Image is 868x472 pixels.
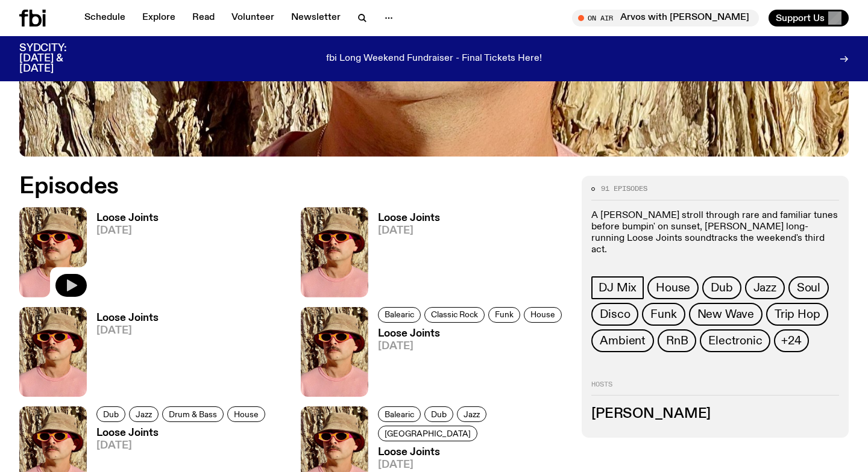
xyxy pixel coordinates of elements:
a: Loose Joints[DATE] [87,313,159,397]
a: Balearic [378,307,421,323]
span: [DATE] [378,226,440,236]
h3: Loose Joints [96,428,269,438]
a: Loose Joints[DATE] [87,213,159,297]
h2: Hosts [591,381,839,396]
a: Loose Joints[DATE] [368,213,440,297]
span: House [530,310,555,319]
h3: Loose Joints [378,329,565,339]
span: Balearic [385,409,414,418]
a: Read [185,10,222,26]
a: Trip Hop [766,303,828,326]
a: RnB [658,329,696,352]
a: Disco [591,303,638,326]
span: [DATE] [96,326,159,336]
span: Balearic [385,310,414,319]
span: Soul [797,281,820,294]
span: [DATE] [378,341,565,352]
a: Dub [96,406,125,422]
span: [DATE] [378,460,568,470]
a: Jazz [457,406,486,422]
span: Dub [431,409,447,418]
a: Jazz [129,406,159,422]
span: [GEOGRAPHIC_DATA] [385,429,471,438]
a: Dub [702,276,741,299]
p: fbi Long Weekend Fundraiser - Final Tickets Here! [326,54,542,64]
a: House [524,307,562,323]
a: Schedule [77,10,133,26]
a: Funk [642,303,685,326]
span: DJ Mix [599,281,637,294]
a: Classic Rock [424,307,485,323]
span: Ambient [600,334,646,347]
a: House [227,406,265,422]
h3: Loose Joints [378,447,568,458]
a: Jazz [745,276,785,299]
a: Ambient [591,329,654,352]
a: Explore [135,10,183,26]
img: Tyson stands in front of a paperbark tree wearing orange sunglasses, a suede bucket hat and a pin... [301,307,368,397]
span: Classic Rock [431,310,478,319]
a: [GEOGRAPHIC_DATA] [378,426,477,441]
h3: Loose Joints [96,313,159,323]
img: Tyson stands in front of a paperbark tree wearing orange sunglasses, a suede bucket hat and a pin... [301,207,368,297]
a: Drum & Bass [162,406,224,422]
img: Tyson stands in front of a paperbark tree wearing orange sunglasses, a suede bucket hat and a pin... [19,207,87,297]
a: Electronic [700,329,770,352]
span: RnB [666,334,688,347]
span: Disco [600,308,630,321]
button: On AirArvos with [PERSON_NAME] [572,10,759,26]
button: +24 [774,329,808,352]
a: House [647,276,699,299]
span: [DATE] [96,226,159,236]
a: New Wave [689,303,763,326]
span: Jazz [464,409,480,418]
span: Support Us [776,13,825,23]
h3: Loose Joints [378,213,440,223]
span: Electronic [708,334,762,347]
span: Dub [103,409,119,418]
span: House [656,281,690,294]
h3: SYDCITY: [DATE] & [DATE] [19,43,96,74]
span: Funk [650,308,676,321]
span: 91 episodes [601,185,647,192]
span: Trip Hop [775,308,820,321]
a: Volunteer [224,10,281,26]
button: Support Us [769,10,849,26]
span: +24 [781,334,801,347]
h3: Loose Joints [96,213,159,223]
a: Dub [424,406,453,422]
a: Balearic [378,406,421,422]
a: DJ Mix [591,276,644,299]
a: Soul [788,276,829,299]
span: Drum & Bass [169,409,217,418]
span: House [234,409,259,418]
a: Funk [488,307,520,323]
h2: Episodes [19,176,567,197]
h3: [PERSON_NAME] [591,408,839,421]
span: Jazz [753,281,776,294]
span: [DATE] [96,441,269,451]
img: Tyson stands in front of a paperbark tree wearing orange sunglasses, a suede bucket hat and a pin... [19,307,87,397]
p: A [PERSON_NAME] stroll through rare and familiar tunes before bumpin' on sunset, [PERSON_NAME] lo... [591,210,839,256]
a: Loose Joints[DATE] [368,329,565,397]
span: Jazz [136,409,152,418]
span: Dub [711,281,732,294]
span: New Wave [697,308,754,321]
span: Funk [495,310,514,319]
a: Newsletter [284,10,348,26]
